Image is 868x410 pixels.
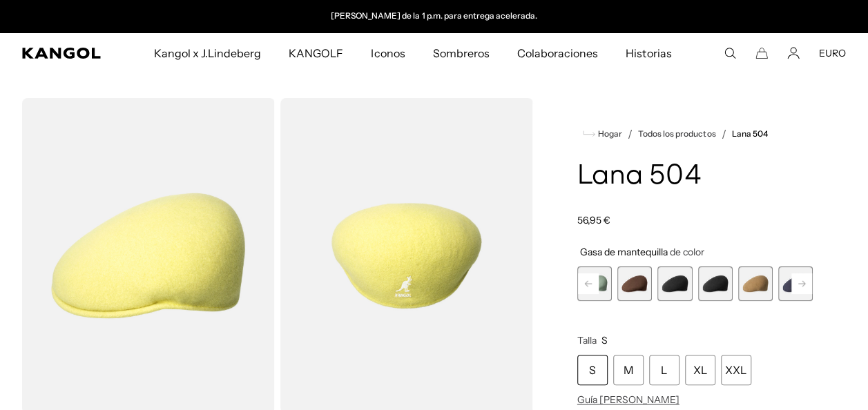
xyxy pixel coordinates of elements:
[577,162,813,192] h1: Lana 504
[697,266,732,301] label: Black/Gold
[331,11,537,22] p: [PERSON_NAME] de la 1 p.m. para entrega acelerada.
[738,266,773,301] div: 11 de 21
[670,246,704,258] span: de color
[731,129,767,139] a: Lana 504
[617,266,652,301] div: 8 de 21
[601,334,608,346] span: S
[583,128,622,140] a: Hogar
[22,48,102,59] a: Kangol
[289,33,343,73] span: KANGOLF
[724,47,736,59] summary: Buscar aquí
[292,7,577,26] slideshow-component: Barra de anuncios
[778,266,813,301] label: Dark Blue
[577,334,597,346] span: Talla
[778,266,813,301] div: 12 de 21
[657,266,692,301] label: Black
[638,129,716,139] a: Todos los productos
[577,393,679,406] span: Guía [PERSON_NAME]
[517,33,598,73] span: Colaboraciones
[715,126,726,142] li: /
[577,126,813,142] nav: pan rallado
[595,129,622,139] span: Hogar
[577,355,608,385] div: S
[275,33,357,73] a: KANGOLF
[721,355,751,385] div: XXL
[626,33,671,73] span: Historias
[613,355,644,385] div: M
[292,7,577,26] div: 2 de 2
[357,33,418,73] a: Iconos
[292,7,577,26] div: Anuncio
[433,33,490,73] span: Sombreros
[580,246,668,258] span: Gasa de mantequilla
[819,47,846,59] button: EURO
[617,266,652,301] label: Tobacco
[503,33,612,73] a: Colaboraciones
[622,126,633,142] li: /
[154,33,262,73] span: Kangol x J.Lindeberg
[577,214,610,226] span: 56,95 €
[738,266,773,301] label: Camel
[140,33,276,73] a: Kangol x J.Lindeberg
[612,33,685,73] a: Historias
[787,47,800,59] a: Cuenta
[419,33,503,73] a: Sombreros
[685,355,715,385] div: XL
[657,266,692,301] div: 9 de 21
[697,266,732,301] div: 10 de 21
[755,47,768,59] button: Carro
[577,266,612,301] div: 7 de 21
[371,33,405,73] span: Iconos
[577,266,612,301] label: Sage Green
[649,355,679,385] div: L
